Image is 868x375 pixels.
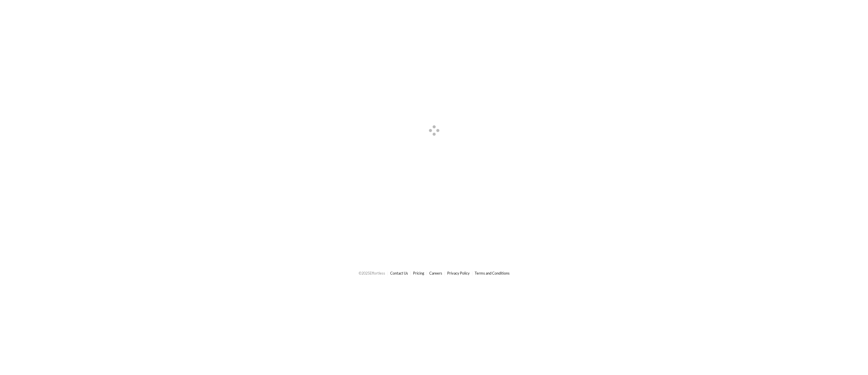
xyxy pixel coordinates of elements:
span: © 2025 Effortless [359,271,385,275]
a: Careers [429,271,442,275]
a: Terms and Conditions [475,271,510,275]
a: Pricing [413,271,424,275]
a: Contact Us [390,271,408,275]
a: Privacy Policy [447,271,470,275]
